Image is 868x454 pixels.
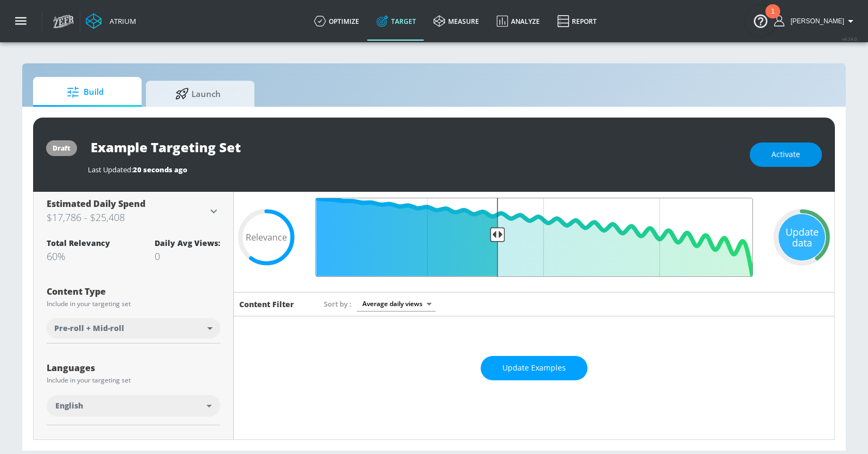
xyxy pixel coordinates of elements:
[771,148,800,161] span: Activate
[750,142,822,167] button: Activate
[502,361,566,375] span: Update Examples
[774,15,857,28] button: [PERSON_NAME]
[47,395,220,417] div: English
[310,198,758,277] input: Final Threshold
[771,11,775,25] div: 1
[155,238,220,248] div: Daily Avg Views:
[88,165,739,174] div: Last Updated:
[105,16,136,26] div: Atrium
[86,13,136,29] a: Atrium
[47,198,145,210] span: Estimated Daily Spend
[305,2,368,41] a: optimize
[368,2,425,41] a: Target
[47,198,220,225] div: Estimated Daily Spend$17,786 - $25,408
[357,296,436,311] div: Average daily views
[786,17,844,25] span: login as: casey.cohen@zefr.com
[481,356,588,380] button: Update Examples
[47,364,220,372] div: Languages
[842,36,857,42] span: v 4.24.0
[324,299,352,309] span: Sort by
[488,2,548,41] a: Analyze
[548,2,605,41] a: Report
[44,79,126,105] span: Build
[53,144,71,153] div: draft
[47,210,207,225] h3: $17,786 - $25,408
[745,5,776,36] button: Open Resource Center, 1 new notification
[47,287,220,296] div: Content Type
[155,250,220,263] div: 0
[47,377,220,384] div: Include in your targeting set
[55,400,83,411] span: English
[47,238,110,248] div: Total Relevancy
[157,81,239,107] span: Launch
[54,323,124,334] span: Pre-roll + Mid-roll
[47,250,110,263] div: 60%
[778,214,825,261] div: Update data
[246,233,287,242] span: Relevance
[133,165,187,174] span: 20 seconds ago
[47,301,220,307] div: Include in your targeting set
[239,299,294,309] h6: Content Filter
[425,2,488,41] a: measure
